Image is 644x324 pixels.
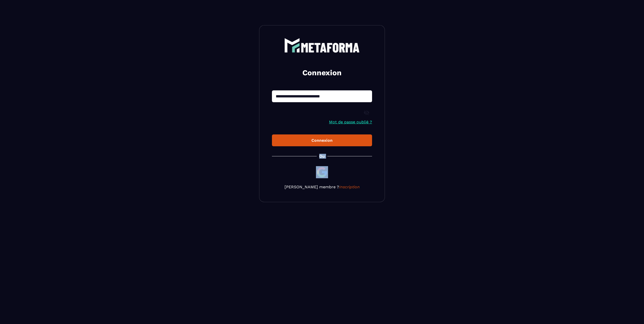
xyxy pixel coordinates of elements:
[316,166,328,178] img: google
[276,138,368,143] div: Connexion
[339,185,360,189] a: Inscription
[278,68,366,78] h2: Connexion
[329,120,372,124] a: Mot de passe oublié ?
[319,154,325,159] p: Ou
[272,134,372,146] button: Connexion
[284,38,360,53] img: logo
[272,185,372,189] p: [PERSON_NAME] membre ?
[272,38,372,53] a: logo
